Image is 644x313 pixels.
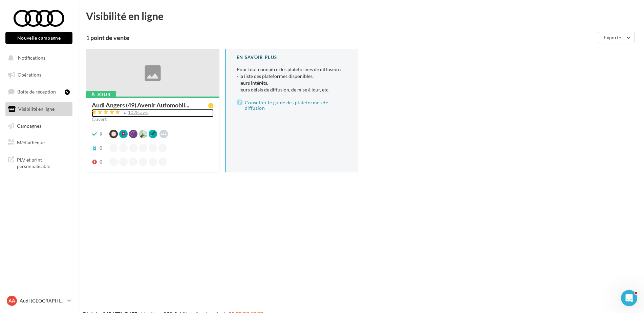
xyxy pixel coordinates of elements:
[92,102,189,108] span: Audi Angers (49) Avenir Automobil...
[237,66,347,93] p: Pour tout connaître des plateformes de diffusion :
[92,116,107,122] span: Ouvert
[100,131,102,138] div: 9
[20,297,65,304] p: Audi [GEOGRAPHIC_DATA]
[4,102,74,116] a: Visibilité en ligne
[4,135,74,150] a: Médiathèque
[128,110,149,115] div: 1028 avis
[604,35,623,40] span: Exporter
[237,73,347,80] li: - la liste des plateformes disponibles,
[18,72,41,78] span: Opérations
[237,54,347,61] div: En savoir plus
[5,32,72,44] button: Nouvelle campagne
[4,51,71,65] button: Notifications
[4,68,74,82] a: Opérations
[8,297,15,304] span: AA
[237,99,347,112] a: Consulter le guide des plateformes de diffusion
[86,35,595,41] div: 1 point de vente
[92,109,214,117] a: 1028 avis
[4,119,74,133] a: Campagnes
[4,84,74,99] a: Boîte de réception9
[621,290,637,306] iframe: Intercom live chat
[598,32,635,43] button: Exporter
[17,89,56,95] span: Boîte de réception
[100,159,102,165] div: 0
[86,11,636,21] div: Visibilité en ligne
[100,145,102,151] div: 0
[17,155,70,170] span: PLV et print personnalisable
[17,140,45,145] span: Médiathèque
[18,106,55,112] span: Visibilité en ligne
[17,123,41,128] span: Campagnes
[5,294,72,307] a: AA Audi [GEOGRAPHIC_DATA]
[237,86,347,93] li: - leurs délais de diffusion, de mise à jour, etc.
[237,80,347,86] li: - leurs intérêts,
[4,152,74,172] a: PLV et print personnalisable
[65,89,70,95] div: 9
[86,91,116,98] div: À jour
[18,55,45,61] span: Notifications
